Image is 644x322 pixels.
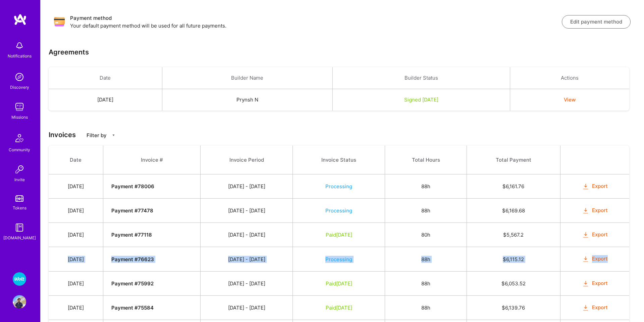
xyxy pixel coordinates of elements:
[11,295,28,309] a: User Avatar
[385,271,467,295] td: 88h
[13,13,27,26] img: logo
[14,176,25,183] div: Invite
[70,14,562,22] h3: Payment method
[582,255,590,263] i: icon OrangeDownload
[467,146,560,174] th: Total Payment
[13,100,26,114] img: teamwork
[582,183,590,191] i: icon OrangeDownload
[111,232,152,238] strong: Payment # 77118
[111,280,154,287] strong: Payment # 75992
[325,256,352,263] span: Processing
[111,305,154,311] strong: Payment # 75584
[385,247,467,271] td: 88h
[201,271,292,295] td: [DATE] - [DATE]
[103,146,201,174] th: Invoice #
[326,305,352,311] span: Paid [DATE]
[49,67,162,89] th: Date
[201,295,292,320] td: [DATE] - [DATE]
[201,247,292,271] td: [DATE] - [DATE]
[582,183,608,190] button: Export
[467,199,560,223] td: $ 6,169.68
[49,223,103,247] td: [DATE]
[3,234,36,241] div: [DOMAIN_NAME]
[582,231,590,239] i: icon OrangeDownload
[49,295,103,320] td: [DATE]
[8,52,32,59] div: Notifications
[87,132,107,139] p: Filter by
[49,247,103,271] td: [DATE]
[11,130,28,146] img: Community
[510,67,629,89] th: Actions
[70,22,562,29] p: Your default payment method will be used for all future payments.
[111,256,154,263] strong: Payment # 76623
[467,295,560,320] td: $ 6,139.76
[49,199,103,223] td: [DATE]
[13,204,26,211] div: Tokens
[582,255,608,263] button: Export
[13,295,26,309] img: User Avatar
[325,183,352,190] span: Processing
[385,295,467,320] td: 88h
[111,207,153,214] strong: Payment # 77478
[385,223,467,247] td: 80h
[201,199,292,223] td: [DATE] - [DATE]
[13,39,26,52] img: bell
[326,232,352,238] span: Paid [DATE]
[111,183,154,190] strong: Payment # 78006
[49,146,103,174] th: Date
[13,70,26,84] img: discovery
[341,96,502,103] div: Signed [DATE]
[162,67,332,89] th: Builder Name
[13,163,26,176] img: Invite
[582,304,590,312] i: icon OrangeDownload
[10,84,29,91] div: Discovery
[582,280,590,287] i: icon OrangeDownload
[49,131,636,139] h3: Invoices
[49,89,162,111] td: [DATE]
[54,16,65,27] img: Payment method
[13,221,26,234] img: guide book
[332,67,510,89] th: Builder Status
[326,280,352,287] span: Paid [DATE]
[582,231,608,239] button: Export
[15,195,23,202] img: tokens
[385,146,467,174] th: Total Hours
[562,15,631,29] button: Edit payment method
[111,133,116,137] i: icon CaretDown
[49,48,89,56] h3: Agreements
[201,223,292,247] td: [DATE] - [DATE]
[467,174,560,199] td: $ 6,161.76
[11,114,28,121] div: Missions
[582,207,608,214] button: Export
[325,207,352,214] span: Processing
[201,146,292,174] th: Invoice Period
[162,89,332,111] td: Prynsh N
[201,174,292,199] td: [DATE] - [DATE]
[582,207,590,215] i: icon OrangeDownload
[582,280,608,287] button: Export
[385,199,467,223] td: 88h
[467,223,560,247] td: $ 5,567.2
[13,272,26,286] img: Wolt - Fintech: Payments Expansion Team
[9,146,30,153] div: Community
[49,271,103,295] td: [DATE]
[49,174,103,199] td: [DATE]
[292,146,385,174] th: Invoice Status
[582,304,608,312] button: Export
[467,271,560,295] td: $ 6,053.52
[467,247,560,271] td: $ 6,115.12
[564,96,576,103] button: View
[11,272,28,286] a: Wolt - Fintech: Payments Expansion Team
[385,174,467,199] td: 88h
